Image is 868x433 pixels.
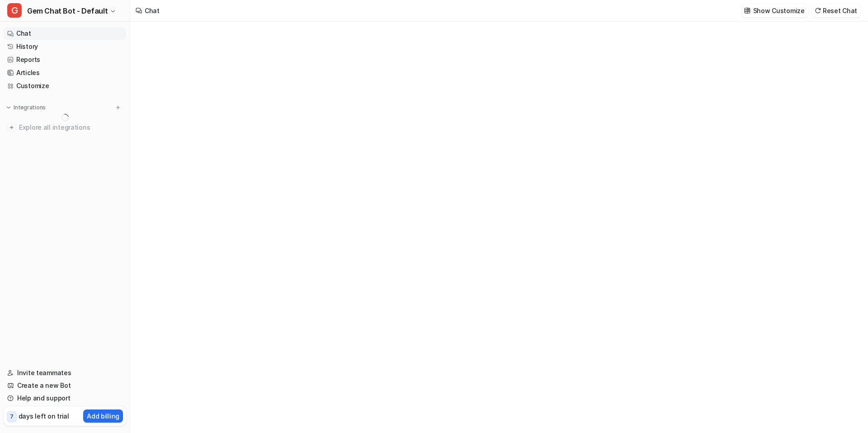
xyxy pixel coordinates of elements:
a: History [4,40,126,53]
img: customize [744,7,750,14]
img: explore all integrations [7,123,16,132]
a: Chat [4,27,126,40]
p: 7 [10,413,14,421]
p: Integrations [14,104,46,111]
button: Show Customize [741,4,808,17]
a: Reports [4,53,126,66]
a: Create a new Bot [4,379,126,392]
span: G [7,3,22,18]
img: expand menu [5,104,12,111]
img: menu_add.svg [115,104,121,111]
button: Integrations [4,103,48,112]
button: Reset Chat [812,4,861,17]
span: Explore all integrations [19,120,123,135]
p: days left on trial [19,411,69,421]
a: Customize [4,80,126,92]
a: Articles [4,66,126,79]
p: Add billing [87,411,119,421]
span: Gem Chat Bot - Default [27,5,108,17]
a: Explore all integrations [4,121,126,134]
a: Help and support [4,392,126,405]
p: Show Customize [753,6,805,15]
a: Invite teammates [4,367,126,379]
div: Chat [145,6,160,15]
button: Add billing [83,409,123,423]
img: reset [815,7,821,14]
